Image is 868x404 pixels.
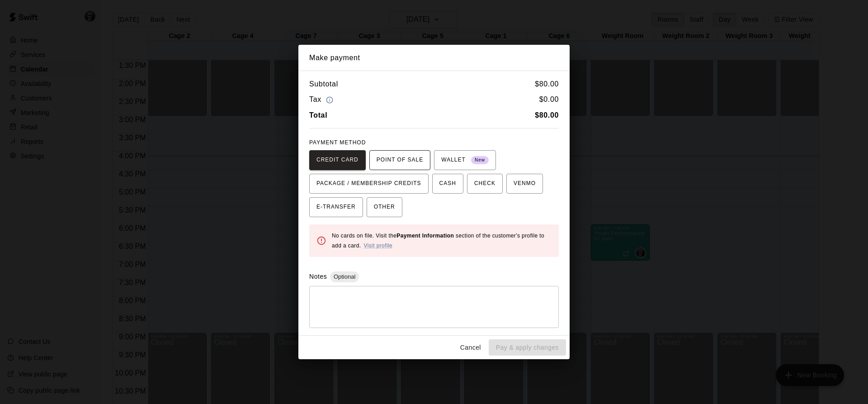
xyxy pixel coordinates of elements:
a: Visit profile [363,242,392,249]
span: CREDIT CARD [316,153,359,167]
span: CASH [439,176,456,191]
label: Notes [309,273,327,280]
button: CREDIT CARD [309,150,366,170]
b: Payment Information [396,233,454,239]
span: Optional [330,273,359,280]
button: CHECK [467,174,503,194]
span: PAYMENT METHOD [309,139,366,146]
button: CASH [432,174,463,194]
h2: Make payment [298,45,570,71]
button: OTHER [367,197,402,217]
span: CHECK [474,176,495,191]
span: PACKAGE / MEMBERSHIP CREDITS [316,176,421,191]
span: OTHER [374,200,395,214]
span: VENMO [514,176,536,191]
h6: Tax [309,94,335,106]
button: Cancel [456,339,485,356]
button: E-TRANSFER [309,197,363,217]
button: VENMO [506,174,543,194]
button: POINT OF SALE [369,150,430,170]
span: No cards on file. Visit the section of the customer's profile to add a card. [332,233,544,249]
button: WALLET New [434,150,496,170]
h6: $ 80.00 [535,78,559,90]
h6: $ 0.00 [539,94,559,106]
span: WALLET [441,153,489,167]
span: E-TRANSFER [316,200,356,214]
span: New [471,154,489,166]
h6: Subtotal [309,78,338,90]
b: Total [309,111,327,119]
button: PACKAGE / MEMBERSHIP CREDITS [309,174,429,194]
b: $ 80.00 [535,111,559,119]
span: POINT OF SALE [377,153,423,167]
